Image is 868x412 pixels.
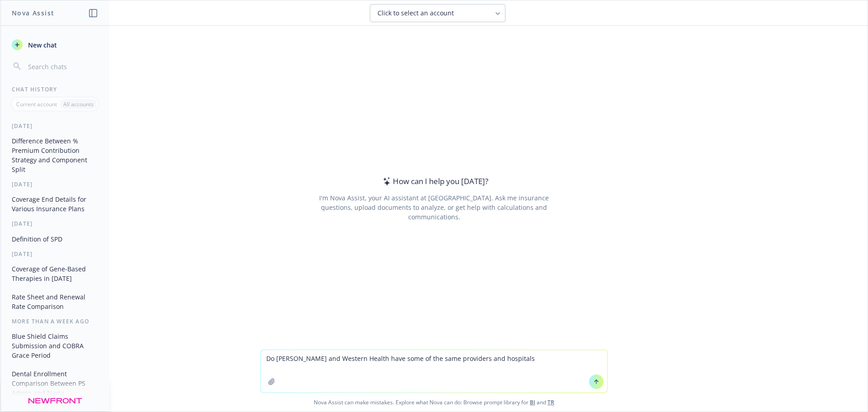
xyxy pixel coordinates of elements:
[8,37,102,53] button: New chat
[1,122,109,130] div: [DATE]
[1,220,109,227] div: [DATE]
[377,9,454,18] span: Click to select an account
[26,40,57,50] span: New chat
[8,261,102,286] button: Coverage of Gene-Based Therapies in [DATE]
[307,193,561,222] div: I'm Nova Assist, your AI assistant at [GEOGRAPHIC_DATA]. Ask me insurance questions, upload docum...
[1,85,109,93] div: Chat History
[8,232,102,246] button: Definition of SPD
[8,366,102,400] button: Dental Enrollment Comparison Between PS Admin and Navia
[63,100,94,108] p: All accounts
[1,317,109,325] div: More than a week ago
[26,60,98,73] input: Search chats
[12,8,54,18] h1: Nova Assist
[8,289,102,314] button: Rate Sheet and Renewal Rate Comparison
[8,192,102,216] button: Coverage End Details for Various Insurance Plans
[261,350,607,393] textarea: Do [PERSON_NAME] and Western Health have some of the same providers and hospitals
[1,250,109,258] div: [DATE]
[547,398,554,406] a: TR
[1,180,109,188] div: [DATE]
[4,393,864,412] span: Nova Assist can make mistakes. Explore what Nova can do: Browse prompt library for and
[530,398,535,406] a: BI
[370,4,505,22] button: Click to select an account
[16,100,57,108] p: Current account
[8,133,102,177] button: Difference Between % Premium Contribution Strategy and Component Split
[380,175,488,187] div: How can I help you [DATE]?
[8,329,102,363] button: Blue Shield Claims Submission and COBRA Grace Period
